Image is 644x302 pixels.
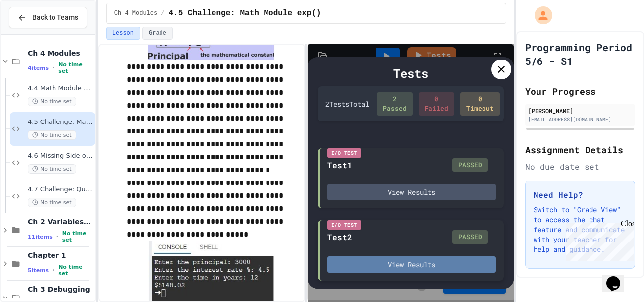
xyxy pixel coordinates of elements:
span: 5 items [28,267,49,274]
div: Tests [318,64,504,82]
button: View Results [327,184,496,200]
div: PASSED [452,158,488,172]
span: • [53,64,54,72]
span: 4.6 Missing Side of a Triangle [28,152,93,160]
span: Ch 4 Modules [28,49,93,58]
span: / [161,9,164,17]
h1: Programming Period 5/6 - S1 [525,40,635,68]
span: 11 items [28,234,53,240]
span: No time set [28,164,76,174]
button: Lesson [106,27,140,40]
button: View Results [327,256,496,273]
div: 0 Timeout [460,92,500,116]
span: 4.5 Challenge: Math Module exp() [168,7,321,19]
span: No time set [58,264,93,277]
div: Chat with us now!Close [4,4,68,63]
span: Chapter 1 [28,251,93,260]
div: 0 Failed [419,92,454,116]
div: PASSED [452,230,488,244]
div: I/O Test [327,148,361,158]
h2: Assignment Details [525,143,635,157]
span: • [53,266,54,274]
div: I/O Test [327,220,361,230]
div: 2 Passed [377,92,413,116]
iframe: chat widget [602,262,634,292]
h2: Your Progress [525,84,635,98]
div: [PERSON_NAME] [528,106,632,115]
span: Ch 4 Modules [114,9,157,17]
div: [EMAIL_ADDRESS][DOMAIN_NAME] [528,116,632,123]
h3: Need Help? [534,189,627,201]
span: 4.7 Challenge: Quadratic Formula [28,185,93,194]
div: Test2 [327,231,352,243]
span: No time set [28,198,76,207]
span: No time set [58,61,93,74]
span: No time set [28,97,76,106]
span: 4.5 Challenge: Math Module exp() [28,118,93,126]
div: No due date set [525,161,635,173]
span: • [56,233,58,241]
iframe: chat widget [562,219,634,261]
span: 4 items [28,65,49,71]
span: 4.4 Math Module GCD [28,84,93,93]
div: My Account [524,4,555,27]
span: No time set [62,230,93,243]
div: 2 Test s Total [325,99,369,109]
span: Back to Teams [32,12,78,23]
span: Ch 3 Debugging [28,285,93,294]
span: No time set [28,130,76,140]
div: Test1 [327,159,352,171]
span: Ch 2 Variables, Statements & Expressions [28,217,93,226]
p: Switch to "Grade View" to access the chat feature and communicate with your teacher for help and ... [534,205,627,254]
button: Back to Teams [9,7,87,28]
button: Grade [142,27,173,40]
